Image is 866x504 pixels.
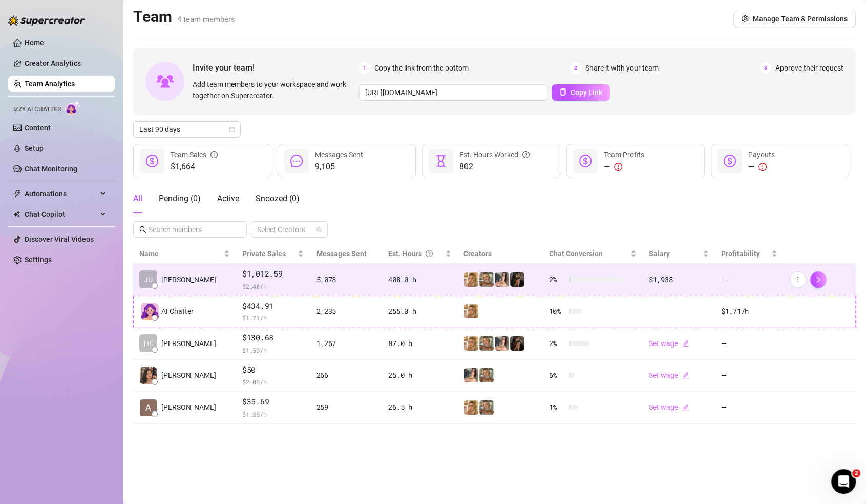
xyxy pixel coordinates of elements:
span: Name [139,248,222,259]
iframe: Intercom live chat [831,469,856,494]
a: Discover Viral Videos [25,235,94,243]
span: Manage Team & Permissions [753,15,848,23]
span: Active [217,194,239,203]
input: Search members [149,224,233,235]
td: — [715,360,784,392]
span: Copy the link from the bottom [374,62,469,74]
span: Snoozed ( 0 ) [256,194,300,203]
img: izzy-ai-chatter-avatar-DDCN_rTZ.svg [141,303,159,320]
span: thunderbolt [13,190,22,198]
img: missfit [510,272,524,287]
span: $1,012.59 [242,268,304,280]
span: JU [144,274,153,285]
div: 1,267 [316,338,376,349]
span: Automations [25,186,97,202]
span: $ 2.48 /h [242,281,304,291]
span: Approve their request [775,62,843,74]
span: $130.68 [242,332,304,344]
span: 2 [852,469,860,477]
img: VixenFoxy [464,400,478,415]
th: Name [133,244,236,264]
a: Creator Analytics [25,55,107,72]
span: 802 [459,161,530,173]
img: AI Chatter [65,101,81,116]
span: $434.91 [242,300,304,312]
a: Settings [25,256,52,264]
span: dollar-circle [724,155,736,167]
span: 1 [359,62,370,74]
a: Setup [25,144,44,152]
span: more [794,276,801,283]
span: Chat Conversion [549,249,603,258]
span: setting [742,15,749,22]
span: $35.69 [242,396,304,408]
div: $1.71 /h [721,306,777,317]
span: exclamation-circle [758,163,767,171]
h2: Team [133,7,235,27]
div: 408.0 h [388,274,451,285]
div: 255.0 h [388,306,451,317]
img: VixenFoxy [464,272,478,287]
span: Messages Sent [316,249,366,258]
span: 2 [570,62,581,74]
span: 2 % [549,338,565,349]
div: — [748,161,775,173]
div: Pending ( 0 ) [159,193,201,205]
span: 1 % [549,402,565,413]
span: message [290,155,303,167]
span: hourglass [435,155,447,167]
a: Set wageedit [649,371,689,379]
span: 10 % [549,306,565,317]
img: VixenFoxy [464,304,478,318]
img: Lana [495,272,509,287]
div: $1,938 [649,274,709,285]
span: Add team members to your workspace and work together on Supercreator. [193,79,355,101]
span: Last 90 days [139,122,235,137]
span: [PERSON_NAME] [161,338,216,349]
span: Chat Copilot [25,206,97,222]
span: [PERSON_NAME] [161,402,216,413]
span: $50 [242,364,304,376]
img: Chat Copilot [13,211,20,218]
div: 5,078 [316,274,376,285]
a: Content [25,124,51,132]
img: 𝑻𝑨𝑴𝑨𝑮𝑶𝑻𝑪𝑯𝑰 [479,368,494,382]
span: right [815,276,822,283]
span: calendar [229,126,235,132]
span: dollar-circle [146,155,158,167]
img: logo-BBDzfeDw.svg [8,15,85,26]
span: edit [682,404,689,411]
span: exclamation-circle [614,163,622,171]
img: VixenFoxy [464,336,478,351]
span: Team Profits [604,151,644,159]
div: 2,235 [316,306,376,317]
img: 𝑻𝑨𝑴𝑨𝑮𝑶𝑻𝑪𝑯𝑰 [479,336,494,351]
span: $1,664 [171,161,218,173]
span: $ 2.00 /h [242,377,304,387]
span: Messages Sent [315,151,363,159]
span: 2 % [549,274,565,285]
span: 9,105 [315,161,363,173]
div: 87.0 h [388,338,451,349]
div: — [604,161,644,173]
span: Invite your team! [193,61,359,74]
span: Private Sales [242,249,286,258]
div: Team Sales [171,149,218,161]
a: Chat Monitoring [25,165,77,173]
span: team [316,226,322,233]
span: edit [682,340,689,347]
span: 6 % [549,370,565,381]
div: Est. Hours [388,248,443,259]
a: Set wageedit [649,403,689,411]
img: 𝑻𝑨𝑴𝑨𝑮𝑶𝑻𝑪𝑯𝑰 [479,400,494,415]
td: — [715,328,784,360]
div: All [133,193,142,205]
img: Lana [495,336,509,351]
span: Share it with your team [585,62,659,74]
span: [PERSON_NAME] [161,370,216,381]
span: search [139,226,146,233]
td: — [715,392,784,424]
img: Lana [464,368,478,382]
div: 26.5 h [388,402,451,413]
span: AI Chatter [161,306,194,317]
